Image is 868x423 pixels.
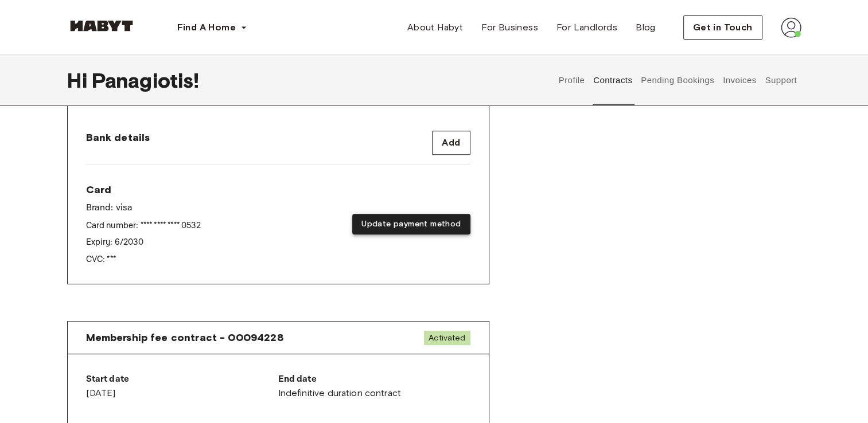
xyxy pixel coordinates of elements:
[764,55,799,105] button: Support
[67,68,92,92] span: Hi
[442,136,460,150] span: Add
[352,214,470,235] button: Update payment method
[640,55,716,105] button: Pending Bookings
[177,21,236,34] span: Find A Home
[86,201,201,215] p: Brand: visa
[557,55,586,105] button: Profile
[781,17,801,38] img: avatar
[67,20,136,32] img: Habyt
[683,15,762,40] button: Get in Touch
[278,373,470,386] p: End date
[86,373,278,400] div: [DATE]
[398,16,472,39] a: About Habyt
[86,373,278,386] p: Start date
[86,236,201,248] p: Expiry: 6 / 2030
[472,16,547,39] a: For Business
[481,21,538,34] span: For Business
[86,331,283,344] span: Membership fee contract - 00094228
[424,331,470,345] span: Activated
[547,16,626,39] a: For Landlords
[554,55,801,105] div: user profile tabs
[592,55,634,105] button: Contracts
[693,21,753,34] span: Get in Touch
[278,373,470,400] div: Indefinitive duration contract
[556,21,617,34] span: For Landlords
[92,68,200,92] span: Panagiotis !
[86,131,150,144] span: Bank details
[721,55,757,105] button: Invoices
[636,21,656,34] span: Blog
[168,16,256,39] button: Find A Home
[407,21,463,34] span: About Habyt
[626,16,665,39] a: Blog
[432,131,470,155] button: Add
[86,183,201,197] span: Card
